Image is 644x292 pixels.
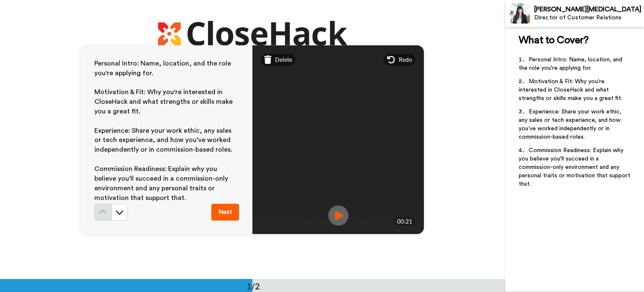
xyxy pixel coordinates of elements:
[519,147,632,187] span: Commission Readiness: Explain why you believe you'll succeed in a commission-only environment and...
[394,217,415,226] div: 00:21
[384,54,415,66] div: Redo
[328,205,348,226] img: ic_record_play.svg
[519,35,588,45] span: What to Cover?
[94,127,233,153] span: Experience: Share your work ethic, any sales or tech experience, and how you’ve worked independen...
[519,79,622,101] span: Motivation & Fit: Why you're interested in CloseHack and what strengths or skills make you a grea...
[534,5,644,13] div: [PERSON_NAME][MEDICAL_DATA]
[275,55,292,64] span: Delete
[211,204,239,221] button: Next
[534,14,644,21] div: Director of Customer Relations
[233,280,273,292] div: 1/2
[519,109,623,140] span: Experience: Share your work ethic, any sales or tech experience, and how you’ve worked independen...
[510,3,530,24] img: Profile Image
[94,166,230,201] span: Commission Readiness: Explain why you believe you'll succeed in a commission-only environment and...
[519,57,624,71] span: Personal Intro: Name, location, and the role you're applying for.
[94,60,233,76] span: Personal Intro: Name, location, and the role you're applying for.
[94,89,234,115] span: Motivation & Fit: Why you're interested in CloseHack and what strengths or skills make you a grea...
[261,54,296,66] div: Delete
[399,55,412,64] span: Redo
